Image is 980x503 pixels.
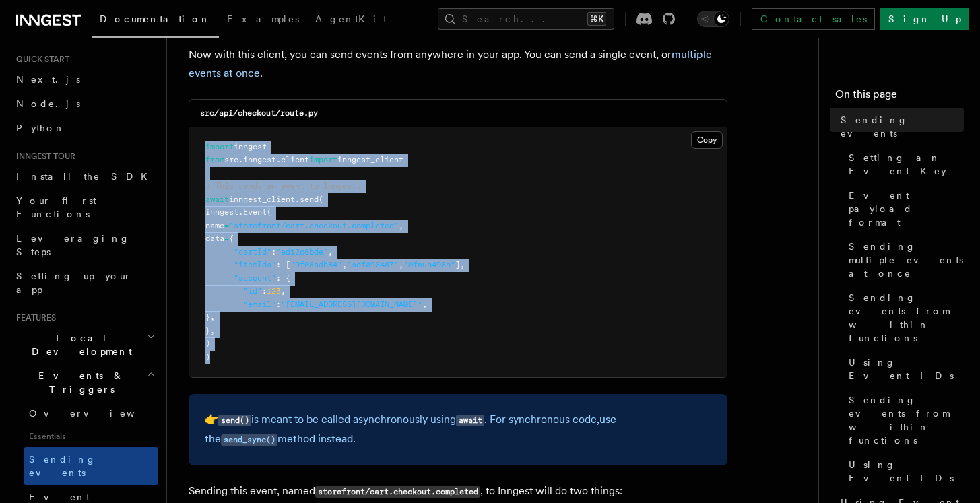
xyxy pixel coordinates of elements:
a: Next.js [11,67,158,92]
span: name [205,221,224,230]
span: Leveraging Steps [16,233,130,257]
span: inngest_client [337,155,403,164]
span: Features [11,312,56,323]
span: "id" [243,286,262,296]
span: "account" [234,273,276,283]
span: src [224,155,238,164]
span: 123 [267,286,281,296]
a: Python [11,116,158,140]
span: , [281,286,286,296]
code: storefront/cart.checkout.completed [315,486,480,498]
kbd: ⌘K [587,12,606,26]
span: : [276,300,281,309]
span: ) [205,352,210,362]
span: Sending events from within functions [849,291,964,345]
span: import [205,142,234,152]
span: Examples [227,13,299,24]
span: Sending multiple events at once [849,240,964,280]
span: Inngest tour [11,151,75,162]
span: "cartId" [234,247,271,257]
a: Sending multiple events at once [843,234,964,286]
a: Setting up your app [11,264,158,302]
span: # This sends an event to Inngest. [205,181,361,191]
span: Quick start [11,54,69,65]
span: Using Event IDs [849,356,964,382]
code: send() [218,415,251,426]
span: : [262,286,267,296]
p: 👉 is meant to be called asynchronously using . For synchronous code, . [205,410,711,449]
span: "itemIds" [234,260,276,269]
span: Python [16,123,65,133]
a: Leveraging Steps [11,226,158,264]
span: Install the SDK [16,171,156,182]
span: inngest [243,155,276,164]
span: inngest. [205,207,243,217]
button: Search...⌘K [438,8,614,30]
p: Sending this event, named , to Inngest will do two things: [189,481,727,501]
code: src/api/checkout/route.py [200,108,318,118]
span: Documentation [100,13,211,24]
span: , [342,260,347,269]
a: Documentation [92,4,219,38]
span: = [224,234,229,243]
span: "email" [243,300,276,309]
span: inngest [234,142,267,152]
a: Setting an Event Key [843,145,964,183]
a: Node.js [11,92,158,116]
span: , [399,221,403,230]
span: client [281,155,309,164]
a: Sign Up [880,8,969,30]
a: Sending events [835,108,964,145]
span: }, [205,326,215,335]
span: Event [243,207,267,217]
span: , [422,300,427,309]
a: multiple events at once [189,48,712,79]
span: Setting up your app [16,271,132,295]
span: Sending events from within functions [849,393,964,447]
span: Setting an Event Key [849,151,964,178]
span: Overview [29,408,168,419]
span: Your first Functions [16,195,96,220]
a: Install the SDK [11,164,158,189]
span: . [238,155,243,164]
span: import [309,155,337,164]
span: Sending events [841,113,964,140]
span: Events & Triggers [11,369,147,396]
a: AgentKit [307,4,395,36]
span: from [205,155,224,164]
span: "storefront/cart.checkout.completed" [229,221,399,230]
span: : { [276,273,290,283]
a: Contact sales [752,8,875,30]
a: Your first Functions [11,189,158,226]
button: Toggle dark mode [697,11,729,27]
span: Next.js [16,74,80,85]
a: Sending events from within functions [843,286,964,350]
a: Examples [219,4,307,36]
p: Now with this client, you can send events from anywhere in your app. You can send a single event,... [189,45,727,83]
span: "9f08sdh84" [290,260,342,269]
span: : [271,247,276,257]
a: Using Event IDs [843,452,964,490]
code: await [456,415,484,426]
span: ( [267,207,271,217]
span: { [229,234,234,243]
span: ( [319,195,323,204]
span: AgentKit [315,13,387,24]
span: , [399,260,403,269]
span: ) [205,339,210,348]
span: Node.js [16,98,80,109]
span: . [276,155,281,164]
span: = [224,221,229,230]
span: : [ [276,260,290,269]
span: Essentials [24,426,158,447]
span: await [205,195,229,204]
a: Using Event IDs [843,350,964,388]
span: data [205,234,224,243]
span: send [300,195,319,204]
span: Using Event IDs [849,458,964,485]
code: send_sync() [221,434,277,446]
button: Copy [691,131,723,149]
a: Sending events from within functions [843,388,964,452]
span: "ed12c8bde" [276,247,328,257]
span: "0fnun498n" [403,260,455,269]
